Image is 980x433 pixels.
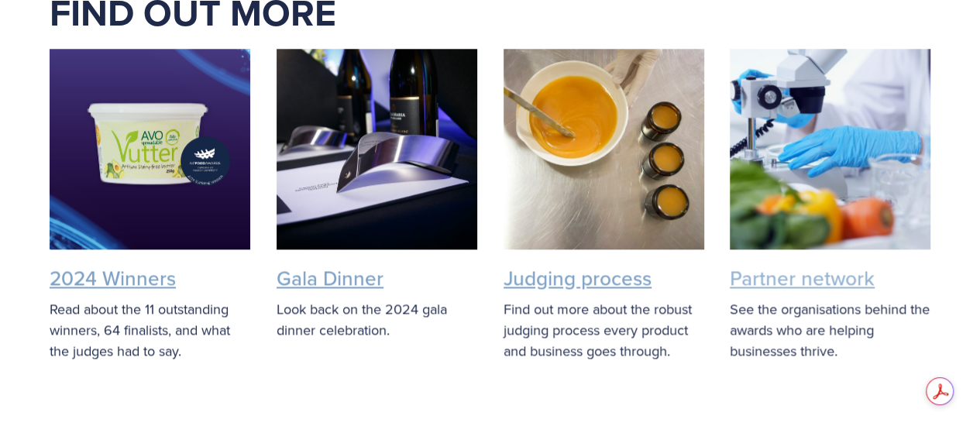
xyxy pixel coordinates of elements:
p: Find out more about the robust judging process every product and business goes through. [504,297,704,360]
a: Gala Dinner [277,263,383,292]
p: See the organisations behind the awards who are helping businesses thrive. [730,297,930,360]
a: 2024 Winners [50,263,176,292]
a: Partner network [730,263,875,292]
a: Judging process [504,263,652,292]
p: Look back on the 2024 gala dinner celebration. [277,297,477,339]
p: Read about the 11 outstanding winners, 64 finalists, and what the judges had to say. [50,297,250,360]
